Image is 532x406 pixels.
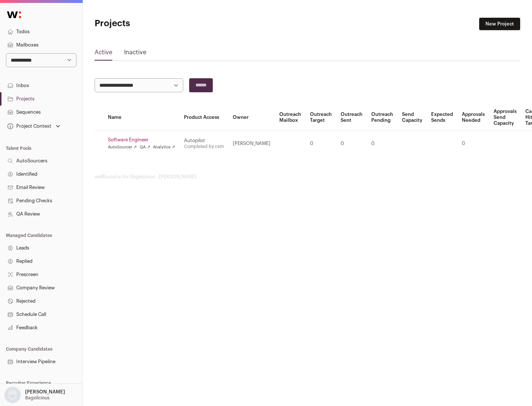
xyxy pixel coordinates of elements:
[108,137,175,143] a: Software Engineer
[95,18,236,30] h1: Projects
[427,104,457,131] th: Expected Sends
[184,138,224,144] div: Autopilot
[103,104,180,131] th: Name
[108,144,137,150] a: AutoSourcer ↗
[180,104,228,131] th: Product Access
[367,131,398,156] td: 0
[3,7,25,22] img: Wellfound
[25,395,50,401] p: Bagelicious
[275,104,306,131] th: Outreach Mailbox
[336,131,367,156] td: 0
[6,123,51,129] div: Project Context
[457,131,489,156] td: 0
[25,389,65,395] p: [PERSON_NAME]
[3,387,66,403] button: Open dropdown
[95,48,112,60] a: Active
[95,174,520,180] footer: wellfound:ai for Bagelicious - [PERSON_NAME]
[489,104,521,131] th: Approvals Send Capacity
[367,104,398,131] th: Outreach Pending
[4,387,21,403] img: nopic.png
[228,131,275,156] td: [PERSON_NAME]
[184,144,224,149] a: Completed by csm
[479,18,520,30] a: New Project
[398,104,427,131] th: Send Capacity
[457,104,489,131] th: Approvals Needed
[124,48,146,60] a: Inactive
[306,104,336,131] th: Outreach Target
[153,144,175,150] a: Analytics ↗
[140,144,150,150] a: QA ↗
[306,131,336,156] td: 0
[228,104,275,131] th: Owner
[336,104,367,131] th: Outreach Sent
[6,121,62,131] button: Open dropdown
